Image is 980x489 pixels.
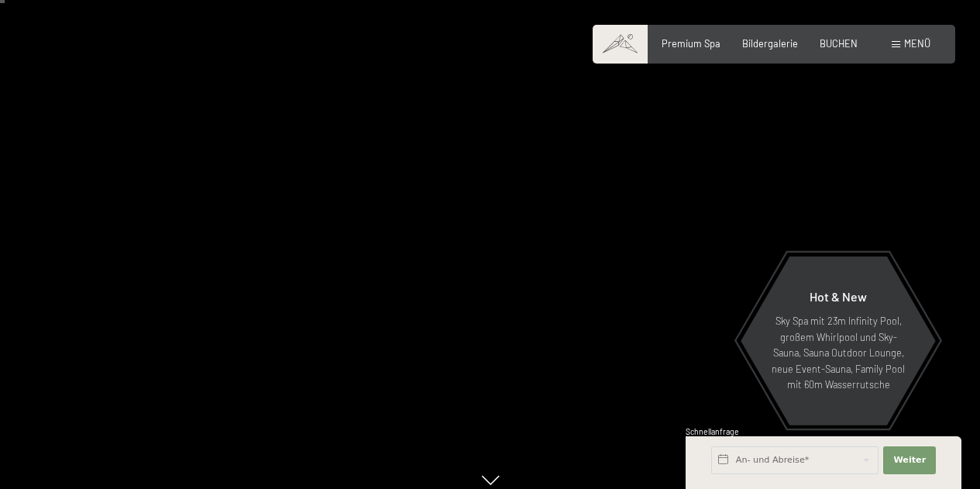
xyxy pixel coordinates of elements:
p: Sky Spa mit 23m Infinity Pool, großem Whirlpool und Sky-Sauna, Sauna Outdoor Lounge, neue Event-S... [771,313,906,392]
span: Hot & New [810,289,867,304]
a: Hot & New Sky Spa mit 23m Infinity Pool, großem Whirlpool und Sky-Sauna, Sauna Outdoor Lounge, ne... [740,256,937,426]
a: Premium Spa [662,37,720,50]
span: Weiter [893,454,926,467]
span: Schnellanfrage [686,427,739,436]
a: Bildergalerie [742,37,798,50]
a: BUCHEN [820,37,858,50]
button: Weiter [883,446,936,474]
span: Menü [904,37,930,50]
